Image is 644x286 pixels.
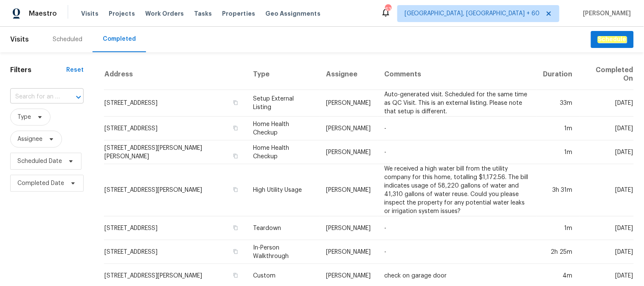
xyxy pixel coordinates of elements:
span: Scheduled Date [17,157,62,165]
td: [DATE] [579,140,634,164]
th: Duration [537,59,579,90]
input: Search for an address... [10,90,60,104]
td: 1m [537,216,579,240]
td: [STREET_ADDRESS][PERSON_NAME][PERSON_NAME] [104,140,246,164]
td: [STREET_ADDRESS] [104,240,246,264]
td: 1m [537,140,579,164]
td: 2h 25m [537,240,579,264]
td: Home Health Checkup [246,140,319,164]
h1: Filters [10,66,66,74]
td: - [378,216,537,240]
span: Properties [222,9,255,18]
td: We received a high water bill from the utility company for this home, totalling $1,172.56. The bi... [378,164,537,216]
span: [PERSON_NAME] [580,9,631,18]
span: Visits [81,9,98,18]
button: Copy Address [232,152,239,160]
button: Copy Address [232,124,239,132]
th: Completed On [579,59,634,90]
button: Open [73,91,84,103]
td: In-Person Walkthrough [246,240,319,264]
td: [PERSON_NAME] [320,140,378,164]
th: Comments [378,59,537,90]
button: Copy Address [232,224,239,232]
span: Visits [10,30,29,49]
span: Projects [109,9,135,18]
span: Completed Date [17,179,64,188]
td: [DATE] [579,216,634,240]
button: Copy Address [232,272,239,279]
span: Tasks [194,11,212,17]
td: [DATE] [579,117,634,140]
td: 33m [537,90,579,117]
td: [PERSON_NAME] [320,216,378,240]
div: Completed [103,35,136,43]
td: [DATE] [579,164,634,216]
td: [DATE] [579,240,634,264]
div: Scheduled [53,35,82,44]
span: Maestro [29,9,57,18]
button: Copy Address [232,99,239,107]
td: High Utility Usage [246,164,319,216]
td: [STREET_ADDRESS][PERSON_NAME] [104,164,246,216]
td: [STREET_ADDRESS] [104,117,246,140]
button: Schedule [591,31,634,48]
td: - [378,117,537,140]
td: [PERSON_NAME] [320,240,378,264]
td: [STREET_ADDRESS] [104,216,246,240]
td: - [378,140,537,164]
th: Assignee [320,59,378,90]
div: 634 [385,5,391,14]
td: Setup External Listing [246,90,319,117]
span: [GEOGRAPHIC_DATA], [GEOGRAPHIC_DATA] + 60 [405,9,540,18]
th: Type [246,59,319,90]
td: Teardown [246,216,319,240]
td: [PERSON_NAME] [320,164,378,216]
span: Geo Assignments [265,9,321,18]
span: Type [17,113,31,121]
td: 3h 31m [537,164,579,216]
span: Work Orders [145,9,184,18]
td: [PERSON_NAME] [320,117,378,140]
td: [STREET_ADDRESS] [104,90,246,117]
td: - [378,240,537,264]
div: Reset [66,66,84,74]
td: [DATE] [579,90,634,117]
button: Copy Address [232,186,239,193]
td: 1m [537,117,579,140]
td: [PERSON_NAME] [320,90,378,117]
button: Copy Address [232,248,239,255]
em: Schedule [598,36,627,43]
span: Assignee [17,135,42,143]
td: Home Health Checkup [246,117,319,140]
th: Address [104,59,246,90]
td: Auto-generated visit. Scheduled for the same time as QC Visit. This is an external listing. Pleas... [378,90,537,117]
